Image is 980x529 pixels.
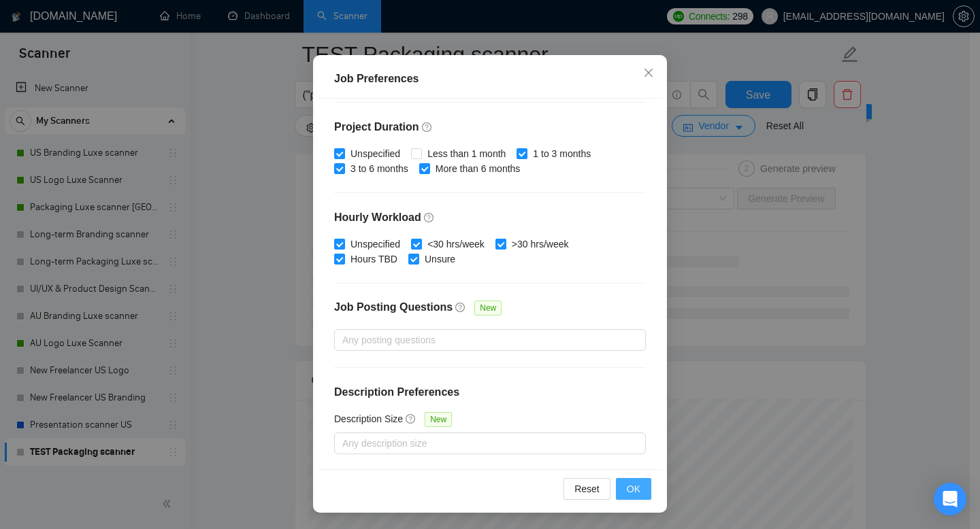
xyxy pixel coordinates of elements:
[345,237,406,252] span: Unspecified
[574,481,600,496] span: Reset
[334,299,453,315] h4: Job Posting Questions
[345,161,414,176] span: 3 to 6 months
[630,55,667,92] button: Close
[627,481,640,496] span: OK
[563,478,610,500] button: Reset
[345,252,403,267] span: Hours TBD
[527,146,596,161] span: 1 to 3 months
[934,483,966,515] div: Open Intercom Messenger
[345,146,406,161] span: Unspecified
[424,212,435,223] span: question-circle
[422,146,511,161] span: Less than 1 month
[506,237,574,252] span: >30 hrs/week
[455,302,466,313] span: question-circle
[474,301,502,315] span: New
[425,412,452,427] span: New
[334,411,403,426] h5: Description Size
[430,161,526,176] span: More than 6 months
[419,252,461,267] span: Unsure
[616,478,651,500] button: OK
[643,67,654,78] span: close
[334,384,646,400] h4: Description Preferences
[422,237,490,252] span: <30 hrs/week
[334,209,646,226] h4: Hourly Workload
[422,122,433,133] span: question-circle
[334,71,646,87] div: Job Preferences
[406,413,416,424] span: question-circle
[334,119,646,135] h4: Project Duration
